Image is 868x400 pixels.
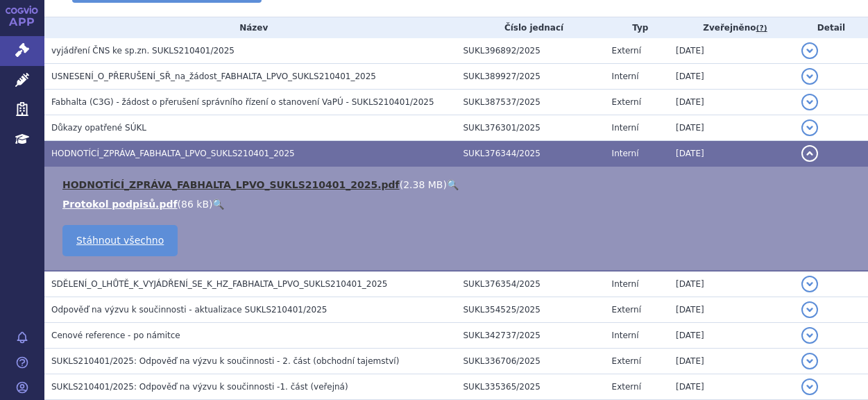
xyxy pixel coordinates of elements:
button: detail [801,327,818,344]
td: SUKL376301/2025 [457,115,605,141]
th: Číslo jednací [457,17,605,38]
td: [DATE] [669,374,794,400]
td: [DATE] [669,141,794,167]
button: detail [801,119,818,136]
td: [DATE] [669,323,794,349]
span: SUKLS210401/2025: Odpověď na výzvu k součinnosti -1. část (veřejná) [51,382,348,392]
td: SUKL376354/2025 [457,271,605,297]
td: [DATE] [669,64,794,90]
button: detail [801,301,818,318]
a: 🔍 [447,179,459,190]
th: Detail [794,17,868,38]
span: Interní [612,279,639,289]
button: detail [801,145,818,162]
span: 86 kB [181,199,209,210]
span: Cenové reference - po námitce [51,331,180,340]
span: vyjádření ČNS ke sp.zn. SUKLS210401/2025 [51,46,235,56]
span: Externí [612,305,641,315]
td: [DATE] [669,297,794,323]
a: HODNOTÍCÍ_ZPRÁVA_FABHALTA_LPVO_SUKLS210401_2025.pdf [62,179,400,190]
abbr: (?) [756,24,767,33]
button: detail [801,94,818,110]
span: Externí [612,356,641,366]
span: Důkazy opatřené SÚKL [51,123,146,133]
td: SUKL396892/2025 [457,38,605,64]
span: 2.38 MB [403,179,443,190]
a: Stáhnout všechno [62,225,178,256]
td: SUKL342737/2025 [457,323,605,349]
td: SUKL354525/2025 [457,297,605,323]
td: SUKL387537/2025 [457,90,605,115]
a: Protokol podpisů.pdf [62,199,178,210]
span: Externí [612,46,641,56]
button: detail [801,42,818,59]
th: Zveřejněno [669,17,794,38]
span: Interní [612,149,639,158]
span: SDĚLENÍ_O_LHŮTĚ_K_VYJÁDŘENÍ_SE_K_HZ_FABHALTA_LPVO_SUKLS210401_2025 [51,279,387,289]
span: Externí [612,97,641,107]
a: 🔍 [212,199,224,210]
button: detail [801,353,818,369]
button: detail [801,276,818,292]
td: SUKL336706/2025 [457,349,605,374]
button: detail [801,68,818,85]
span: Interní [612,123,639,133]
span: Interní [612,72,639,81]
td: [DATE] [669,115,794,141]
span: Interní [612,331,639,340]
span: Fabhalta (C3G) - žádost o přerušení správního řízení o stanovení VaPÚ - SUKLS210401/2025 [51,97,434,107]
td: [DATE] [669,38,794,64]
span: HODNOTÍCÍ_ZPRÁVA_FABHALTA_LPVO_SUKLS210401_2025 [51,149,295,158]
td: SUKL376344/2025 [457,141,605,167]
button: detail [801,378,818,395]
th: Název [44,17,457,38]
span: Odpověď na výzvu k součinnosti - aktualizace SUKLS210401/2025 [51,305,327,315]
td: SUKL335365/2025 [457,374,605,400]
td: [DATE] [669,90,794,115]
span: SUKLS210401/2025: Odpověď na výzvu k součinnosti - 2. část (obchodní tajemství) [51,356,399,366]
td: [DATE] [669,349,794,374]
li: ( ) [62,178,854,192]
li: ( ) [62,197,854,211]
span: USNESENÍ_O_PŘERUŠENÍ_SŘ_na_žádost_FABHALTA_LPVO_SUKLS210401_2025 [51,72,376,81]
td: SUKL389927/2025 [457,64,605,90]
td: [DATE] [669,271,794,297]
span: Externí [612,382,641,392]
th: Typ [605,17,670,38]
